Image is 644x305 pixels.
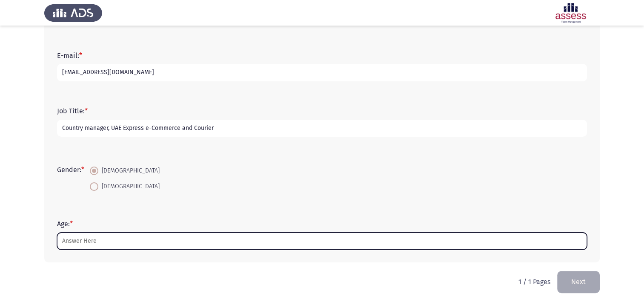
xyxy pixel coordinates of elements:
[542,1,600,25] img: Assessment logo of Potentiality Assessment R2 (EN/AR)
[57,233,587,250] input: add answer text
[57,120,587,137] input: add answer text
[57,166,84,174] label: Gender:
[57,220,73,228] label: Age:
[57,64,587,81] input: add answer text
[57,52,82,60] label: E-mail:
[98,166,160,176] span: [DEMOGRAPHIC_DATA]
[57,107,88,115] label: Job Title:
[518,278,550,286] p: 1 / 1 Pages
[44,1,102,25] img: Assess Talent Management logo
[557,271,600,293] button: load next page
[98,181,160,192] span: [DEMOGRAPHIC_DATA]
